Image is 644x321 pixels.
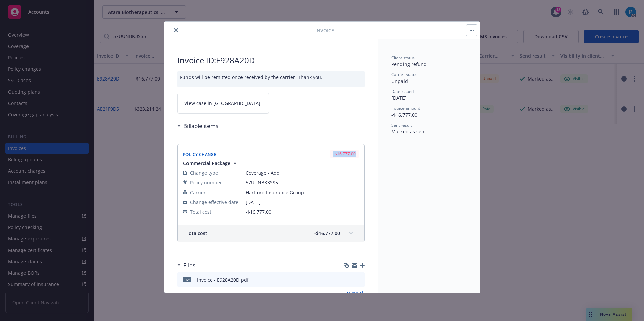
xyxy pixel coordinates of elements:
[177,55,365,66] h2: Invoice ID: E928A20D
[246,209,271,215] span: -$16,777.00
[246,199,359,206] span: [DATE]
[183,160,238,167] button: Commercial Package
[186,230,207,237] span: Total cost
[178,225,364,242] div: Totalcost-$16,777.00
[391,72,417,77] span: Carrier status
[177,71,365,87] div: Funds will be remitted once received by the carrier. Thank you.
[177,122,218,130] div: Billable items
[391,105,420,111] span: Invoice amount
[183,160,230,167] span: Commercial Package
[183,122,218,130] h3: Billable items
[246,169,359,176] span: Coverage - Add
[184,100,260,107] span: View case in [GEOGRAPHIC_DATA]
[190,189,206,196] span: Carrier
[391,112,417,118] span: -$16,777.00
[183,152,216,157] span: Policy Change
[347,290,365,297] a: View all
[190,169,218,176] span: Change type
[183,261,195,270] h3: Files
[190,179,222,186] span: Policy number
[391,95,407,101] span: [DATE]
[391,61,427,67] span: Pending refund
[330,150,359,158] div: -$16,777.00
[172,26,180,34] button: close
[246,179,359,186] span: 57UUNBK3SS5
[391,89,414,94] span: Date issued
[356,276,362,283] button: preview file
[391,78,408,84] span: Unpaid
[177,93,269,114] a: View case in [GEOGRAPHIC_DATA]
[391,122,412,128] span: Sent result
[315,27,334,34] span: Invoice
[345,276,351,283] button: download file
[314,230,340,237] span: -$16,777.00
[190,199,238,206] span: Change effective date
[391,55,415,61] span: Client status
[391,128,426,135] span: Marked as sent
[190,208,211,215] span: Total cost
[183,277,191,282] span: pdf
[197,276,249,283] div: Invoice - E928A20D.pdf
[177,261,195,270] div: Files
[246,189,359,196] span: Hartford Insurance Group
